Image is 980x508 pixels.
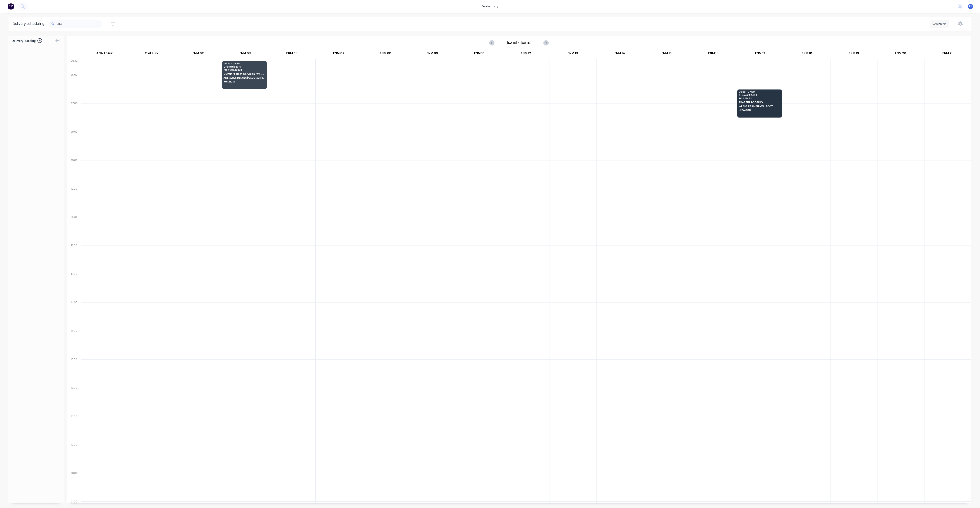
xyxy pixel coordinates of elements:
[67,158,81,186] div: 09:00
[739,97,780,100] span: PO # 31453
[739,91,780,93] span: 06:30 - 07:30
[57,20,102,28] input: Search for orders
[224,62,265,65] span: 05:30 - 06:30
[67,101,81,129] div: 07:00
[67,499,81,504] div: 21:00
[175,50,221,59] div: FNM 02
[37,38,42,43] span: 0
[739,101,780,104] span: BRASTIN ROOFING
[480,3,500,10] div: productivity
[315,50,362,59] div: FNM 07
[67,328,81,357] div: 15:00
[924,50,971,59] div: FNM 21
[81,50,128,59] div: ACA Truck
[739,94,780,96] span: Order # 192406
[67,186,81,215] div: 10:00
[67,129,81,158] div: 08:00
[503,50,549,59] div: FNM 12
[933,22,945,26] div: Vehicle
[67,271,81,300] div: 13:00
[930,20,949,28] button: Vehicle
[67,385,81,414] div: 17:00
[222,50,268,59] div: FNM 03
[969,4,972,8] span: F1
[409,50,456,59] div: FNM 09
[269,50,315,59] div: FNM 06
[877,50,924,59] div: FNM 20
[67,471,81,499] div: 20:00
[128,50,175,59] div: 2nd Run
[67,72,81,101] div: 06:00
[224,65,265,68] span: Order # 192314
[67,357,81,385] div: 16:00
[67,442,81,471] div: 19:00
[12,38,36,43] span: Delivery backlog
[67,300,81,328] div: 14:00
[8,3,14,10] img: Factory
[456,50,502,59] div: FNM 10
[643,50,690,59] div: FNM 15
[224,80,265,83] span: WYNNUM
[784,50,830,59] div: FNM 18
[830,50,877,59] div: FNM 19
[739,105,780,108] span: lot 693 #58 MERRYVALE CCT
[67,414,81,442] div: 18:00
[224,72,265,75] span: GCMR Project Services Pty Ltd
[737,50,783,59] div: FNM 17
[224,69,265,71] span: PO # 306/12670
[67,58,81,72] div: 05:30
[739,109,780,111] span: LILYWOOD
[67,214,81,243] div: 11:00
[362,50,409,59] div: FNM 08
[224,77,265,79] span: ADENA RESIDENCES [GEOGRAPHIC_DATA]
[690,50,736,59] div: FNM 16
[9,17,49,31] div: Delivery scheduling
[550,50,596,59] div: FNM 13
[67,243,81,271] div: 12:00
[596,50,643,59] div: FNM 14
